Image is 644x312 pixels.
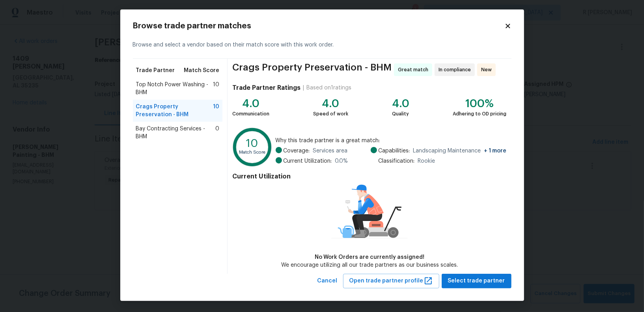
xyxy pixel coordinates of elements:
div: Browse and select a vendor based on their match score with this work order. [133,32,511,59]
span: Trade Partner [136,67,175,74]
h4: Current Utilization [232,173,506,180]
span: Top Notch Power Washing - BHM [136,81,213,97]
span: Open trade partner profile [349,276,433,286]
span: Current Utilization: [284,157,332,165]
div: No Work Orders are currently assigned! [281,253,458,261]
span: 10 [213,81,219,97]
div: 4.0 [232,100,269,108]
button: Select trade partner [442,274,511,288]
span: 0.0 % [335,157,348,165]
span: Match Score [184,67,219,74]
div: Speed of work [313,110,348,118]
div: Communication [232,110,269,118]
span: 10 [213,103,219,119]
text: 10 [246,138,259,149]
div: Based on 1 ratings [306,84,351,92]
span: Crags Property Preservation - BHM [232,63,392,76]
text: Match Score [239,150,266,154]
span: + 1 more [484,148,507,154]
span: Services area [313,147,348,155]
div: 4.0 [313,100,348,108]
span: Select trade partner [448,276,505,286]
div: 4.0 [392,100,409,108]
span: Bay Contracting Services - BHM [136,125,216,141]
span: 0 [215,125,219,141]
span: New [481,66,495,74]
div: 100% [453,100,506,108]
span: Great match [398,66,431,74]
span: Crags Property Preservation - BHM [136,103,213,119]
span: In compliance [439,66,474,74]
button: Open trade partner profile [343,274,439,288]
h4: Trade Partner Ratings [232,84,301,92]
span: Rookie [418,157,435,165]
span: Cancel [317,276,338,286]
div: Quality [392,110,409,118]
span: Landscaping Maintenance [413,147,507,155]
div: Adhering to OD pricing [453,110,506,118]
button: Cancel [314,274,341,288]
h2: Browse trade partner matches [133,22,504,30]
span: Coverage: [284,147,310,155]
span: Classification: [379,157,415,165]
span: Why this trade partner is a great match: [276,137,507,145]
span: Capabilities: [379,147,410,155]
div: | [301,84,306,92]
div: We encourage utilizing all our trade partners as our business scales. [281,261,458,269]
